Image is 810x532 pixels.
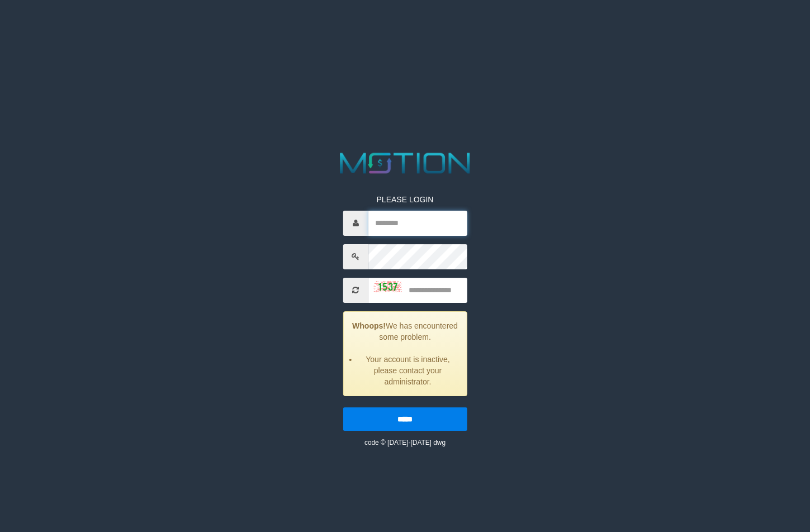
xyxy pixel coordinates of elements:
[334,149,476,177] img: MOTION_logo.png
[352,321,386,330] strong: Whoops!
[374,281,402,292] img: captcha
[343,194,467,205] p: PLEASE LOGIN
[358,354,458,387] li: Your account is inactive, please contact your administrator.
[364,439,446,446] small: code © [DATE]-[DATE] dwg
[343,311,467,396] div: We has encountered some problem.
